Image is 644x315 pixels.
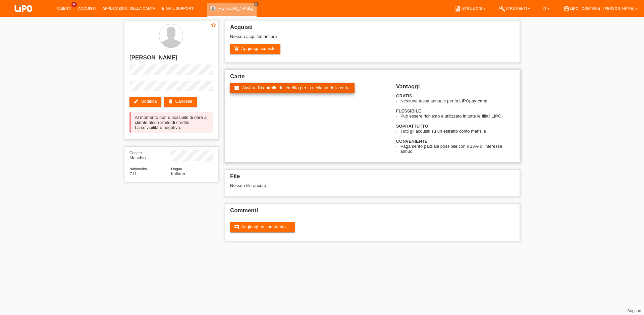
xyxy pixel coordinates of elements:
[230,34,515,44] div: Nessun acquisto ancora
[129,150,171,160] div: Maschio
[400,144,515,154] li: Pagamento parziale possibile con il 13% di interesse annuo
[54,6,75,10] a: Clienti
[230,44,280,54] a: add_shopping_cartAggiungi acquisto
[234,224,239,230] i: comment
[230,207,515,217] h2: Commenti
[230,73,515,83] h2: Carte
[454,5,461,12] i: book
[230,183,435,188] div: Nessun file ancora
[242,85,350,90] span: Avviare il controllo del credito per la richiesta della carta
[234,85,239,91] i: fact_check
[129,171,136,176] span: Svizzera
[400,114,515,119] li: Può essere richiesto e utilizzato in tutte le filiali LIPO
[495,6,533,10] a: buildStrumenti ▾
[254,2,259,6] a: close
[400,98,515,103] li: Nessuna tassa annuale per la LIPOpay-carta
[210,22,216,28] i: star_border
[168,99,173,104] i: delete
[234,46,239,51] i: add_shopping_cart
[230,222,295,232] a: commentAggiungi un commento ...
[396,93,412,98] b: GRATIS
[171,171,185,176] span: Italiano
[75,6,99,10] a: Acquisti
[230,83,355,93] a: fact_check Avviare il controllo del credito per la richiesta della carta
[7,14,40,19] a: LIPO pay
[133,99,139,104] i: edit
[129,54,213,64] h2: [PERSON_NAME]
[255,2,258,6] i: close
[230,24,515,34] h2: Acquisti
[230,173,515,183] h2: File
[451,6,488,10] a: bookIstruzioni ▾
[627,309,641,313] a: Support
[217,6,253,11] a: [PERSON_NAME]
[164,97,197,107] a: deleteCancella
[129,97,161,107] a: editModifica
[99,6,159,10] a: Applicazioni della carta
[171,167,182,171] span: Lingua
[396,139,428,144] b: CONVENIENTE
[129,112,213,133] div: Al momento non é possibile di dare al cliente alcun limite di credito. La solvibilità è negativa.
[396,83,515,93] h2: Vantaggi
[560,6,641,10] a: account_circleLIPO - Contone - [PERSON_NAME] ▾
[396,124,428,129] b: SOPRATTUTTO
[210,22,216,29] a: star_border
[129,167,147,171] span: Nationalità
[71,2,77,7] span: 4
[400,129,515,134] li: Tutti gli acquisti su un estratto conto mensile
[129,151,142,155] span: Genere
[159,6,197,10] a: E-mail Support
[563,5,570,12] i: account_circle
[396,108,421,114] b: FLESSIBILE
[499,5,505,12] i: build
[540,6,553,10] a: IT ▾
